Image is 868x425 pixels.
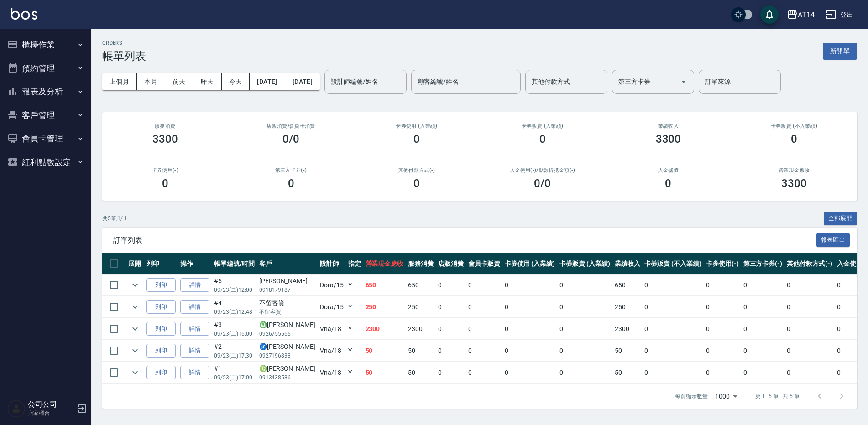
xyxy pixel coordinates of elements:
[259,298,315,308] div: 不留客資
[11,8,37,20] img: Logo
[102,214,127,223] p: 共 5 筆, 1 / 1
[704,296,741,318] td: 0
[823,43,857,60] button: 新開單
[212,275,257,296] td: #5
[823,47,857,55] a: 新開單
[406,318,436,340] td: 2300
[146,344,176,358] button: 列印
[7,399,26,418] img: Person
[128,344,142,358] button: expand row
[259,276,315,286] div: [PERSON_NAME]
[617,167,721,173] h2: 入金儲值
[781,177,807,190] h3: 3300
[212,340,257,362] td: #2
[665,177,671,190] h3: 0
[755,392,800,400] p: 第 1–5 筆 共 5 筆
[557,253,612,275] th: 卡券販賣 (入業績)
[406,340,436,362] td: 50
[318,296,346,318] td: Dora /15
[612,340,643,362] td: 50
[259,330,315,338] p: 0926755565
[365,123,469,129] h2: 卡券使用 (入業績)
[642,340,703,362] td: 0
[346,318,363,340] td: Y
[113,236,816,245] span: 訂單列表
[212,362,257,384] td: #1
[742,123,846,129] h2: 卡券販賣 (不入業績)
[642,253,703,275] th: 卡券販賣 (不入業績)
[288,177,294,190] h3: 0
[406,296,436,318] td: 250
[783,5,818,24] button: AT14
[539,133,546,145] h3: 0
[642,296,703,318] td: 0
[675,392,708,400] p: 每頁顯示數量
[760,5,779,24] button: save
[436,340,466,362] td: 0
[214,373,255,382] p: 09/23 (二) 17:00
[704,275,741,296] td: 0
[436,253,466,275] th: 店販消費
[363,362,406,384] td: 50
[466,275,502,296] td: 0
[214,308,255,316] p: 09/23 (二) 12:48
[259,352,315,360] p: 0927196838
[612,318,643,340] td: 2300
[704,340,741,362] td: 0
[318,362,346,384] td: Vna /18
[704,253,741,275] th: 卡券使用(-)
[250,73,285,90] button: [DATE]
[816,233,850,247] button: 報表匯出
[413,133,420,145] h3: 0
[4,104,88,127] button: 客戶管理
[502,253,558,275] th: 卡券使用 (入業績)
[436,296,466,318] td: 0
[816,235,850,244] a: 報表匯出
[146,322,176,336] button: 列印
[259,342,315,352] div: ♐[PERSON_NAME]
[557,275,612,296] td: 0
[784,318,835,340] td: 0
[4,80,88,104] button: 報表及分析
[222,73,250,90] button: 今天
[406,275,436,296] td: 650
[146,300,176,314] button: 列印
[212,296,257,318] td: #4
[346,340,363,362] td: Y
[742,167,846,173] h2: 營業現金應收
[466,318,502,340] td: 0
[152,133,178,145] h3: 3300
[128,366,142,379] button: expand row
[259,320,315,330] div: ♎[PERSON_NAME]
[741,253,785,275] th: 第三方卡券(-)
[466,340,502,362] td: 0
[259,308,315,316] p: 不留客資
[28,400,74,409] h5: 公司公司
[798,9,815,21] div: AT14
[822,6,857,23] button: 登出
[741,362,785,384] td: 0
[824,212,858,226] button: 全部展開
[502,296,558,318] td: 0
[612,275,643,296] td: 650
[144,253,178,275] th: 列印
[491,123,595,129] h2: 卡券販賣 (入業績)
[491,167,595,173] h2: 入金使用(-) /點數折抵金額(-)
[4,33,88,57] button: 櫃檯作業
[413,177,420,190] h3: 0
[466,296,502,318] td: 0
[676,74,691,89] button: Open
[28,409,74,417] p: 店家櫃台
[128,278,142,292] button: expand row
[102,73,137,90] button: 上個月
[146,278,176,292] button: 列印
[784,275,835,296] td: 0
[282,133,299,145] h3: 0/0
[791,133,797,145] h3: 0
[704,318,741,340] td: 0
[346,296,363,318] td: Y
[466,362,502,384] td: 0
[113,167,217,173] h2: 卡券使用(-)
[741,275,785,296] td: 0
[4,127,88,150] button: 會員卡管理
